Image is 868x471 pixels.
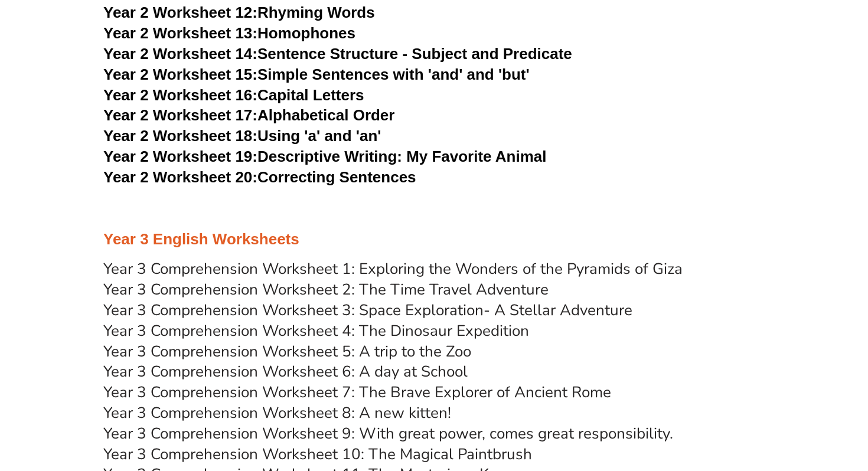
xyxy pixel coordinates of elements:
[103,66,257,83] span: Year 2 Worksheet 15:
[103,382,611,403] a: Year 3 Comprehension Worksheet 7: The Brave Explorer of Ancient Rome
[103,341,471,362] a: Year 3 Comprehension Worksheet 5: A trip to the Zoo
[103,403,451,423] a: Year 3 Comprehension Worksheet 8: A new kitten!
[103,444,532,465] a: Year 3 Comprehension Worksheet 10: The Magical Paintbrush
[103,24,257,42] span: Year 2 Worksheet 13:
[103,45,257,63] span: Year 2 Worksheet 14:
[103,127,257,145] span: Year 2 Worksheet 18:
[103,300,632,320] a: Year 3 Comprehension Worksheet 3: Space Exploration- A Stellar Adventure
[103,259,683,279] a: Year 3 Comprehension Worksheet 1: Exploring the Wonders of the Pyramids of Giza
[103,106,394,124] a: Year 2 Worksheet 17:Alphabetical Order
[103,4,257,21] span: Year 2 Worksheet 12:
[103,279,549,300] a: Year 3 Comprehension Worksheet 2: The Time Travel Adventure
[103,66,530,83] a: Year 2 Worksheet 15:Simple Sentences with 'and' and 'but'
[103,148,257,165] span: Year 2 Worksheet 19:
[809,414,868,471] iframe: Chat Widget
[103,148,546,165] a: Year 2 Worksheet 19:Descriptive Writing: My Favorite Animal
[103,4,375,21] a: Year 2 Worksheet 12:Rhyming Words
[103,423,673,444] a: Year 3 Comprehension Worksheet 9: With great power, comes great responsibility.
[103,320,529,341] a: Year 3 Comprehension Worksheet 4: The Dinosaur Expedition
[103,230,765,250] h3: Year 3 English Worksheets
[103,45,572,63] a: Year 2 Worksheet 14:Sentence Structure - Subject and Predicate
[103,361,468,382] a: Year 3 Comprehension Worksheet 6: A day at School
[103,168,257,186] span: Year 2 Worksheet 20:
[103,86,364,104] a: Year 2 Worksheet 16:Capital Letters
[103,86,257,104] span: Year 2 Worksheet 16:
[103,127,381,145] a: Year 2 Worksheet 18:Using 'a' and 'an'
[103,24,355,42] a: Year 2 Worksheet 13:Homophones
[103,168,416,186] a: Year 2 Worksheet 20:Correcting Sentences
[103,106,257,124] span: Year 2 Worksheet 17:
